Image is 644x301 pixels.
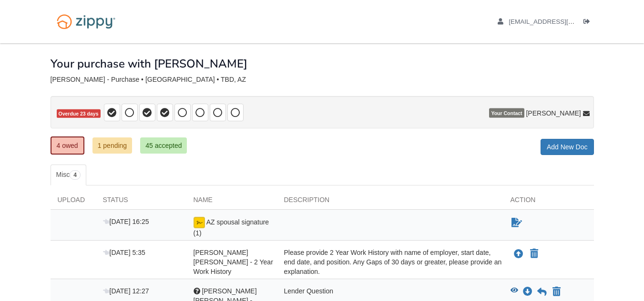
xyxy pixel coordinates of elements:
span: brendayadira7878@gmail.com [509,18,618,25]
img: Logo [51,10,122,34]
span: [DATE] 12:27 [103,287,149,295]
span: [PERSON_NAME] [526,108,581,118]
button: View Brenda Rodriguez Cortez - Remote Online Deposits [511,287,518,297]
a: Misc [51,165,86,185]
span: Your Contact [489,108,524,118]
a: 45 accepted [140,137,187,154]
a: Download Brenda Rodriguez Cortez - Remote Online Deposits [523,288,532,296]
div: [PERSON_NAME] - Purchase • [GEOGRAPHIC_DATA] • TBD, AZ [51,76,594,84]
img: Ready for you to esign [194,217,205,228]
span: [DATE] 16:25 [103,218,149,225]
div: Action [503,195,594,209]
span: 4 [70,170,81,180]
span: [PERSON_NAME] [PERSON_NAME] - 2 Year Work History [194,249,273,275]
span: [DATE] 5:35 [103,249,145,256]
a: Add New Doc [541,139,594,155]
div: Status [96,195,186,209]
div: Upload [51,195,96,209]
button: Declare Brenda Rodriguez Cortez - Remote Online Deposits not applicable [552,286,562,298]
a: Log out [583,18,594,28]
a: 1 pending [92,137,133,154]
a: edit profile [498,18,618,28]
div: Name [186,195,277,209]
span: AZ spousal signature (1) [194,218,269,237]
button: Declare Brenda Rodriguez Cortez - 2 Year Work History not applicable [529,248,539,260]
button: Upload Brenda Rodriguez Cortez - 2 Year Work History [513,248,524,260]
div: Please provide 2 Year Work History with name of employer, start date, end date, and position. Any... [277,248,503,276]
a: 4 owed [51,136,84,155]
a: Sign Form [511,217,523,228]
div: Description [277,195,503,209]
span: Overdue 23 days [57,109,101,118]
h1: Your purchase with [PERSON_NAME] [51,58,247,70]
